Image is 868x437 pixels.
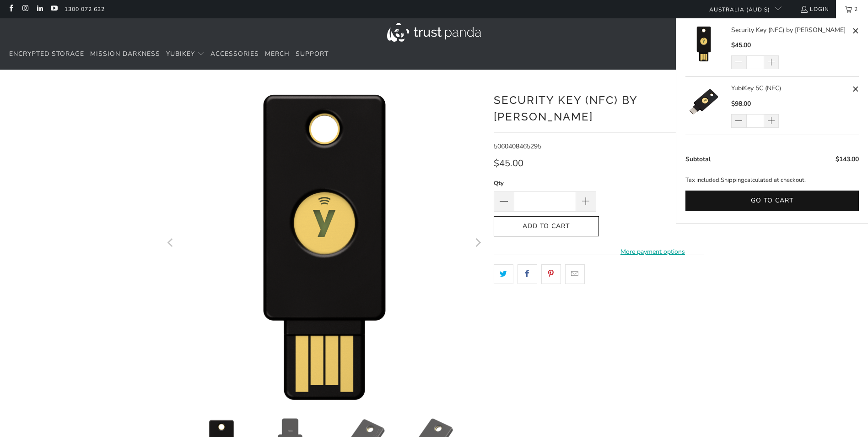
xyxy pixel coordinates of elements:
span: Subtotal [685,155,711,164]
a: Trust Panda Australia on Facebook [7,5,15,13]
a: Trust Panda Australia on YouTube [50,5,58,13]
a: Share this on Facebook [518,264,537,284]
span: YubiKey [166,49,195,58]
nav: Translation missing: en.navigation.header.main_nav [9,44,329,65]
p: Tax included. calculated at checkout. [685,175,859,185]
img: Trust Panda Australia [387,23,481,42]
span: $45.00 [494,157,523,169]
span: $98.00 [731,99,751,108]
a: Encrypted Storage [9,44,84,65]
a: Trust Panda Australia on LinkedIn [36,5,43,13]
a: Share this on Twitter [494,264,513,284]
a: Merch [265,44,290,65]
a: YubiKey 5C (NFC) [731,83,850,93]
button: Next [470,83,485,404]
span: $143.00 [836,155,859,164]
a: Shipping [721,175,744,185]
a: Security Key (NFC) by Yubico - Trust Panda [164,83,485,404]
span: Accessories [210,49,259,58]
button: Go to cart [685,191,859,211]
span: $45.00 [731,41,751,49]
a: Share this on Pinterest [541,264,561,284]
span: Add to Cart [503,223,589,230]
summary: YubiKey [166,44,205,65]
h1: Security Key (NFC) by [PERSON_NAME] [494,90,704,125]
a: More payment options [602,247,704,257]
button: Previous [164,83,178,404]
span: Support [296,49,329,58]
a: Email this to a friend [565,264,585,284]
a: Support [296,44,329,65]
button: Add to Cart [494,216,599,237]
a: Mission Darkness [90,44,160,65]
span: 5060408465295 [494,142,541,151]
a: Trust Panda Australia on Instagram [21,5,29,13]
span: Mission Darkness [90,49,160,58]
span: Encrypted Storage [9,49,84,58]
a: YubiKey 5C (NFC) [685,83,731,127]
label: Qty [494,178,596,188]
a: Accessories [210,44,259,65]
img: Security Key (NFC) by Yubico [685,25,722,62]
a: 1300 072 632 [65,4,105,14]
span: Merch [265,49,290,58]
a: Login [800,4,829,14]
a: Security Key (NFC) by [PERSON_NAME] [731,25,850,35]
img: YubiKey 5C (NFC) [685,83,722,120]
a: Security Key (NFC) by Yubico [685,25,731,69]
